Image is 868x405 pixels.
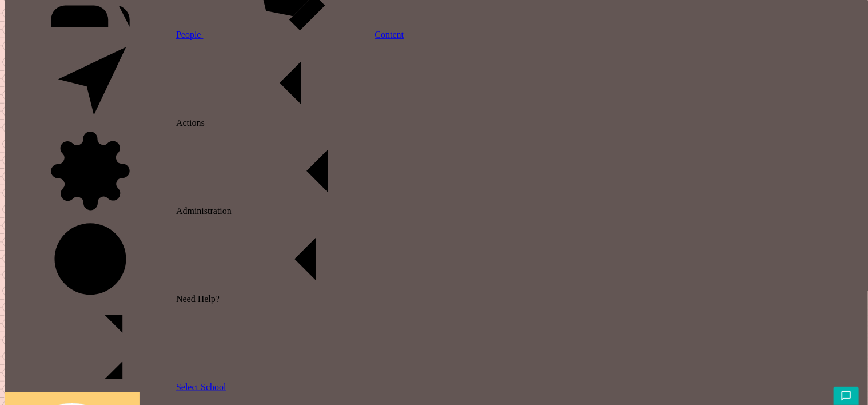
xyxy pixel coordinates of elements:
[375,30,404,39] span: Content
[176,30,204,39] span: People
[176,206,403,216] span: Administration
[176,118,376,128] span: Actions
[176,294,391,304] span: Need Help?
[204,30,404,39] a: Content
[176,382,226,392] span: Select School
[5,382,226,392] a: Select School
[5,30,204,39] a: People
